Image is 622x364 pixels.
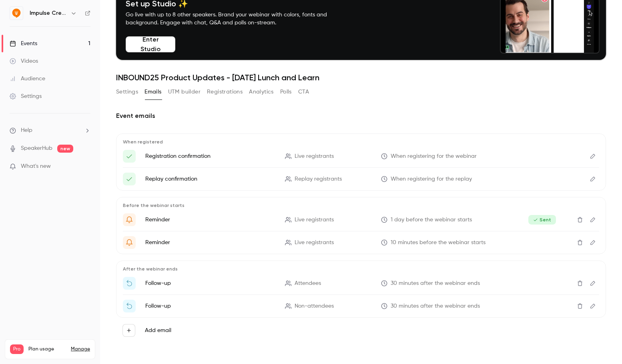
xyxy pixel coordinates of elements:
[586,213,599,226] button: Edit
[295,302,334,310] span: Non-attendees
[10,92,42,100] div: Settings
[391,175,472,183] span: When registering for the replay
[249,86,274,98] button: Analytics
[10,57,38,65] div: Videos
[21,144,52,153] a: SpeakerHub
[126,36,175,52] button: Enter Studio
[57,145,73,153] span: new
[30,9,67,17] h6: Impulse Creative
[21,126,32,135] span: Help
[123,139,599,145] p: When registered
[116,86,138,98] button: Settings
[145,216,275,224] p: Reminder
[280,86,292,98] button: Polls
[145,175,275,183] p: Replay confirmation
[28,346,66,352] span: Plan usage
[10,40,37,48] div: Events
[116,111,606,121] h2: Event emails
[586,173,599,185] button: Edit
[391,216,472,224] span: 1 day before the webinar starts
[81,163,90,170] iframe: Noticeable Trigger
[123,300,599,312] li: Watch the replay of {{ event_name }}
[71,346,90,352] a: Manage
[144,86,161,98] button: Emails
[295,239,334,247] span: Live registrants
[123,173,599,185] li: Here's your access link to {{ event_name }}!
[116,73,606,82] h1: INBOUND25 Product Updates - [DATE] Lunch and Learn
[574,213,586,226] button: Delete
[586,277,599,290] button: Edit
[295,279,321,288] span: Attendees
[145,279,275,287] p: Follow-up
[298,86,309,98] button: CTA
[295,152,334,161] span: Live registrants
[391,239,486,247] span: 10 minutes before the webinar starts
[586,150,599,163] button: Edit
[123,150,599,163] li: Here's your access link to {{ event_name }}!
[391,302,480,310] span: 30 minutes after the webinar ends
[574,236,586,249] button: Delete
[586,300,599,312] button: Edit
[126,11,346,27] p: Go live with up to 8 other speakers. Brand your webinar with colors, fonts and background. Engage...
[295,175,342,183] span: Replay registrants
[145,326,171,334] label: Add email
[145,302,275,310] p: Follow-up
[586,236,599,249] button: Edit
[574,300,586,312] button: Delete
[123,213,599,226] li: Get Ready for '{{ event_name }}' tomorrow!
[168,86,201,98] button: UTM builder
[21,162,51,171] span: What's new
[123,202,599,209] p: Before the webinar starts
[528,215,556,225] span: Sent
[123,266,599,272] p: After the webinar ends
[145,239,275,247] p: Reminder
[295,216,334,224] span: Live registrants
[10,126,90,135] li: help-dropdown-opener
[145,152,275,160] p: Registration confirmation
[574,277,586,290] button: Delete
[391,152,477,161] span: When registering for the webinar
[123,277,599,290] li: Thanks for attending {{ event_name }}
[391,279,480,288] span: 30 minutes after the webinar ends
[10,75,45,83] div: Audience
[123,236,599,249] li: {{ event_name }} is about to go live
[207,86,243,98] button: Registrations
[10,344,24,354] span: Pro
[10,7,23,20] img: Impulse Creative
